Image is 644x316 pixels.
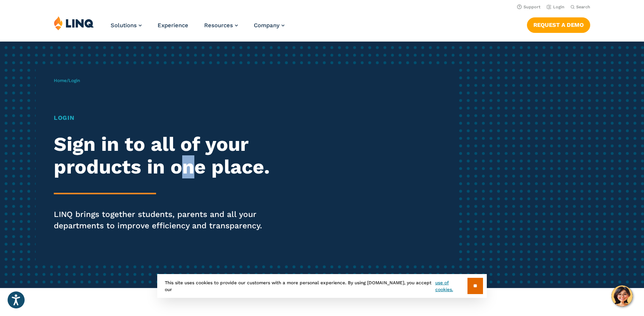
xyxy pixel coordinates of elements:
span: Search [576,5,590,9]
p: LINQ brings together students, parents and all your departments to improve efficiency and transpa... [54,209,302,231]
img: LINQ | K‑12 Software [54,16,94,30]
a: Experience [158,22,188,29]
a: Company [254,22,284,29]
a: Support [517,5,541,9]
a: Solutions [111,22,142,29]
span: / [54,78,80,83]
div: This site uses cookies to provide our customers with a more personal experience. By using [DOMAIN... [157,274,487,298]
h1: Login [54,113,302,122]
a: Login [547,5,564,9]
span: Solutions [111,22,137,29]
nav: Button Navigation [527,16,590,33]
span: Resources [204,22,233,29]
nav: Primary Navigation [111,16,284,41]
a: Request a Demo [527,17,590,33]
button: Hello, have a question? Let’s chat. [611,285,633,307]
a: Resources [204,22,238,29]
h2: Sign in to all of your products in one place. [54,133,302,178]
a: use of cookies. [435,279,467,293]
span: Login [69,78,80,83]
button: Open Search Bar [571,4,590,10]
a: Home [54,78,67,83]
span: Company [254,22,280,29]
